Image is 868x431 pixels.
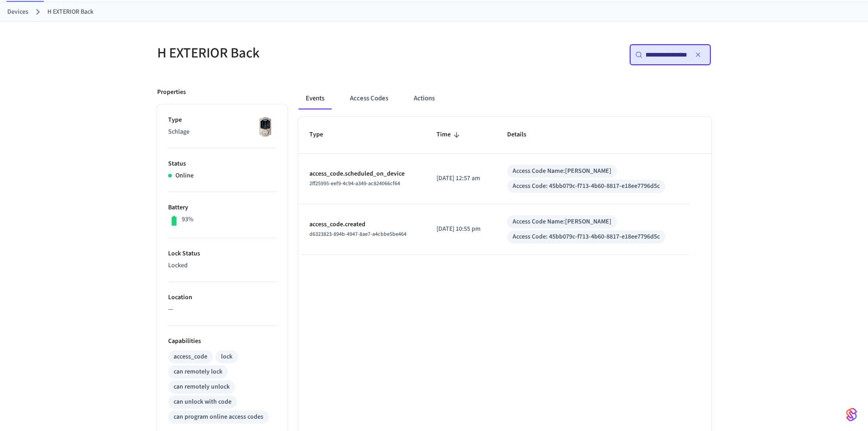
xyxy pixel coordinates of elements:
[513,217,611,227] div: Access Code Name: [PERSON_NAME]
[174,397,231,407] div: can unlock with code
[309,180,400,187] span: 2ff25995-eef9-4c94-a349-ac824066cf64
[513,166,611,176] div: Access Code Name: [PERSON_NAME]
[157,44,429,62] h5: H EXTERIOR Back
[309,230,406,238] span: d6323823-894b-4947-8ae7-a4cbbe5be464
[298,88,332,109] button: Events
[174,352,207,362] div: access_code
[174,382,230,392] div: can remotely unlock
[47,7,93,17] a: H EXTERIOR Back
[343,88,395,109] button: Access Codes
[168,293,277,302] p: Location
[174,412,263,422] div: can program online access codes
[221,352,232,362] div: lock
[182,215,194,224] p: 93%
[507,128,538,142] span: Details
[168,337,277,346] p: Capabilities
[157,88,186,97] p: Properties
[298,117,711,254] table: sticky table
[168,249,277,259] p: Lock Status
[406,88,442,109] button: Actions
[513,232,660,242] div: Access Code: 45bb079c-f713-4b60-8817-e18ee7796d5c
[168,115,277,125] p: Type
[175,171,194,181] p: Online
[168,159,277,169] p: Status
[437,128,462,142] span: Time
[437,174,485,183] p: [DATE] 12:57 am
[437,224,485,234] p: [DATE] 10:55 pm
[7,7,28,17] a: Devices
[309,169,415,179] p: access_code.scheduled_on_device
[168,203,277,213] p: Battery
[168,261,277,270] p: Locked
[174,367,222,377] div: can remotely lock
[298,88,711,109] div: ant example
[168,127,277,137] p: Schlage
[254,115,277,138] img: Schlage Sense Smart Deadbolt with Camelot Trim, Front
[309,128,335,142] span: Type
[309,220,415,229] p: access_code.created
[513,182,660,191] div: Access Code: 45bb079c-f713-4b60-8817-e18ee7796d5c
[168,305,277,314] p: —
[846,407,857,422] img: SeamLogoGradient.69752ec5.svg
